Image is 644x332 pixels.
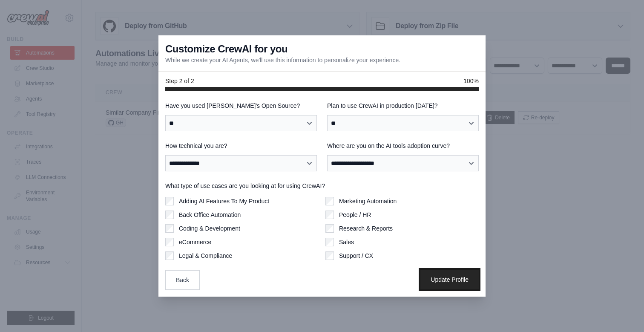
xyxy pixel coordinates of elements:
[179,224,240,233] label: Coding & Development
[165,141,317,150] label: How technical you are?
[339,197,397,205] label: Marketing Automation
[339,238,354,246] label: Sales
[165,42,287,56] h3: Customize CrewAI for you
[165,56,400,64] p: While we create your AI Agents, we'll use this information to personalize your experience.
[179,251,232,260] label: Legal & Compliance
[327,101,479,110] label: Plan to use CrewAI in production [DATE]?
[179,197,269,205] label: Adding AI Features To My Product
[339,211,371,219] label: People / HR
[179,238,211,246] label: eCommerce
[165,77,194,85] span: Step 2 of 2
[165,182,479,190] label: What type of use cases are you looking at for using CrewAI?
[420,270,479,289] button: Update Profile
[601,291,644,332] iframe: Chat Widget
[327,141,479,150] label: Where are you on the AI tools adoption curve?
[339,251,373,260] label: Support / CX
[463,77,479,85] span: 100%
[179,211,241,219] label: Back Office Automation
[165,101,317,110] label: Have you used [PERSON_NAME]'s Open Source?
[339,224,393,233] label: Research & Reports
[165,270,200,290] button: Back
